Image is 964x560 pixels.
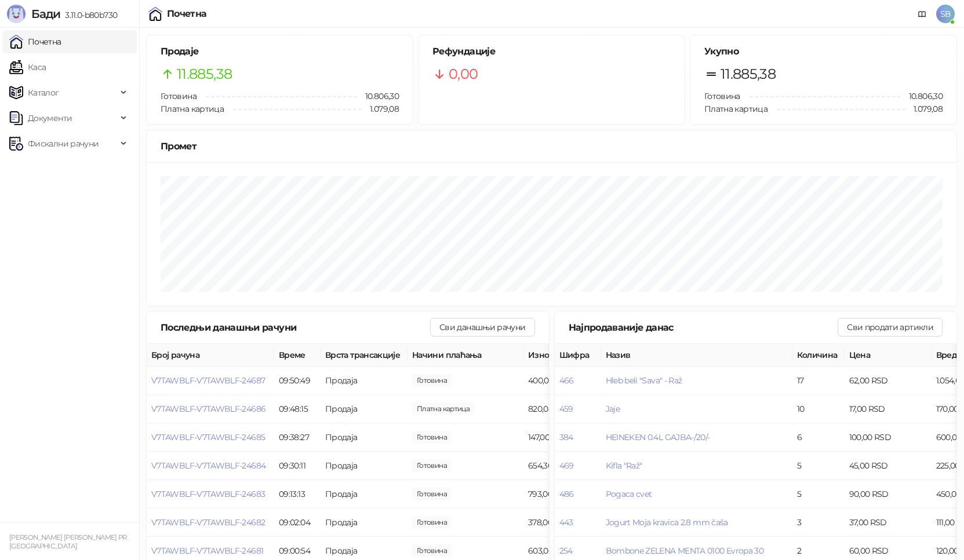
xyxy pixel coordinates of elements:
span: 793,00 [412,488,452,500]
h5: Укупно [704,45,943,58]
td: 6 [792,423,845,452]
span: 11.885,38 [721,63,776,85]
th: Цена [845,344,932,367]
th: Шифра [555,344,601,367]
td: 793,00 RSD [523,480,610,508]
button: 469 [559,460,574,471]
button: Hleb beli "Sava" - Raž [606,375,682,386]
span: Платна картица [161,104,224,114]
span: Bombone ZELENA MENTA 0100 Evropa 30 [606,546,764,556]
span: 11.885,38 [177,63,232,85]
button: 459 [559,404,573,414]
button: Jogurt Moja kravica 2.8 mm čaša [606,517,728,528]
span: Готовина [704,91,740,101]
h5: Продаје [161,45,399,58]
img: Logo [7,5,26,23]
td: 09:38:27 [274,423,321,452]
td: 17 [792,367,845,395]
td: 45,00 RSD [845,452,932,480]
button: 254 [559,546,573,556]
button: 486 [559,489,574,499]
span: 0,00 [449,63,478,85]
a: Документација [913,5,932,23]
th: Време [274,344,321,367]
span: 820,08 [412,402,474,415]
span: V7TAWBLF-V7TAWBLF-24684 [151,460,265,471]
span: 378,00 [412,516,452,529]
button: HEINEKEN 0.4L GAJBA-/20/- [606,432,710,442]
td: Продаја [321,452,408,480]
span: SB [936,5,955,23]
td: 820,08 RSD [523,395,610,423]
button: 443 [559,517,573,528]
span: 603,00 [412,544,452,557]
td: Продаја [321,423,408,452]
th: Износ [523,344,610,367]
td: 17,00 RSD [845,395,932,423]
td: 400,00 RSD [523,367,610,395]
button: Pogaca cvet [606,489,652,499]
td: Продаја [321,367,408,395]
td: 100,00 RSD [845,423,932,452]
button: V7TAWBLF-V7TAWBLF-24687 [151,375,265,386]
td: 09:48:15 [274,395,321,423]
span: Готовина [161,91,197,101]
span: Документи [28,107,72,130]
span: Платна картица [704,104,767,114]
span: 1.079,08 [905,103,943,115]
button: V7TAWBLF-V7TAWBLF-24683 [151,489,265,499]
span: 147,00 [412,431,452,444]
div: Почетна [167,9,207,19]
span: Фискални рачуни [28,132,99,155]
div: Најпродаваније данас [569,320,838,335]
button: V7TAWBLF-V7TAWBLF-24686 [151,404,265,414]
td: 09:50:49 [274,367,321,395]
button: 466 [559,375,574,386]
div: Последњи данашњи рачуни [161,320,430,335]
span: 1.079,08 [362,103,399,115]
button: V7TAWBLF-V7TAWBLF-24685 [151,432,265,442]
td: 90,00 RSD [845,480,932,508]
button: Сви данашњи рачуни [430,318,534,336]
span: Каталог [28,81,59,104]
button: V7TAWBLF-V7TAWBLF-24681 [151,546,263,556]
th: Количина [792,344,845,367]
td: 378,00 RSD [523,508,610,537]
td: Продаја [321,480,408,508]
button: Сви продати артикли [838,318,943,336]
td: 5 [792,452,845,480]
td: Продаја [321,508,408,537]
span: 10.806,30 [357,90,399,103]
span: Jaje [606,404,620,414]
td: 5 [792,480,845,508]
td: 09:13:13 [274,480,321,508]
td: Продаја [321,395,408,423]
th: Врста трансакције [321,344,408,367]
a: Почетна [9,30,61,53]
td: 37,00 RSD [845,508,932,537]
td: 09:02:04 [274,508,321,537]
td: 62,00 RSD [845,367,932,395]
th: Начини плаћања [408,344,523,367]
td: 09:30:11 [274,452,321,480]
button: Kifla "Raž" [606,460,642,471]
span: V7TAWBLF-V7TAWBLF-24682 [151,517,265,528]
td: 654,30 RSD [523,452,610,480]
td: 3 [792,508,845,537]
span: 654,30 [412,459,452,472]
h5: Рефундације [432,45,671,58]
a: Каса [9,56,46,79]
span: Бади [31,7,60,21]
span: 400,00 [412,374,452,387]
small: [PERSON_NAME] [PERSON_NAME] PR [GEOGRAPHIC_DATA] [9,533,127,550]
th: Назив [601,344,792,367]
